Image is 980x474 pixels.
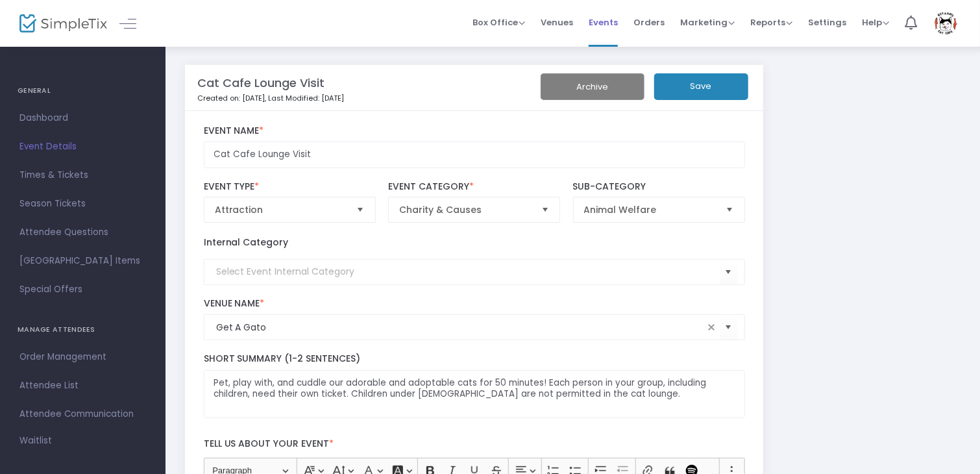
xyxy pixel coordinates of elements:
span: Help [862,16,889,29]
span: [GEOGRAPHIC_DATA] Items [19,253,146,269]
button: Archive [541,73,644,100]
span: Marketing [680,16,735,29]
h4: MANAGE ATTENDEES [18,317,148,343]
span: Attraction [215,203,347,216]
span: Order Management [19,349,146,366]
span: Box Office [472,16,525,29]
span: Waitlist [19,434,52,447]
button: Select [352,197,370,222]
span: Times & Tickets [19,167,146,184]
button: Select [536,197,554,222]
span: Settings [808,6,846,39]
span: Events [589,6,618,39]
span: Orders [633,6,665,39]
label: Sub-Category [573,181,745,193]
span: Dashboard [19,110,146,127]
span: Venues [541,6,573,39]
span: Special Offers [19,281,146,298]
button: Select [720,258,738,285]
m-panel-title: Cat Cafe Lounge Visit [197,74,325,92]
button: Select [720,314,738,341]
input: Select Event Internal Category [216,265,720,279]
button: Save [654,73,748,100]
label: Event Category [388,181,560,193]
label: Event Name [204,125,745,137]
h4: GENERAL [18,78,148,104]
p: Created on: [DATE] [197,93,567,104]
label: Tell us about your event [197,431,752,458]
button: Select [721,197,739,222]
span: Event Details [19,138,146,155]
span: Attendee Questions [19,224,146,241]
span: Reports [750,16,792,29]
label: Event Type [204,181,376,193]
span: Animal Welfare [584,203,716,216]
label: Venue Name [204,298,745,310]
input: Select Venue [216,321,704,334]
input: Enter Event Name [204,142,745,168]
label: Internal Category [204,236,289,249]
span: clear [704,319,720,335]
span: Attendee Communication [19,406,146,423]
span: Attendee List [19,377,146,394]
span: , Last Modified: [DATE] [265,93,344,103]
span: Charity & Causes [399,203,531,216]
span: Short Summary (1-2 Sentences) [204,352,361,365]
span: Season Tickets [19,195,146,212]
